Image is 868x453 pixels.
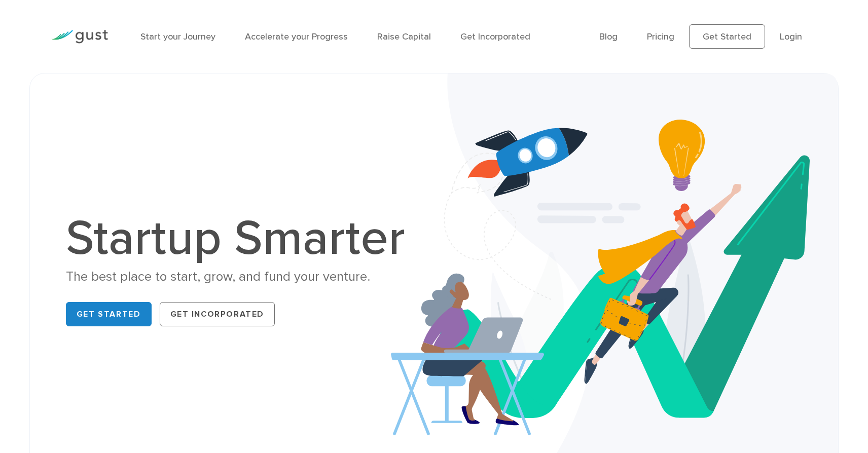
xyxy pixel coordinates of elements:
a: Accelerate your Progress [245,31,348,42]
a: Blog [599,31,618,42]
a: Pricing [647,31,674,42]
a: Raise Capital [377,31,431,42]
a: Get Incorporated [160,302,275,326]
div: The best place to start, grow, and fund your venture. [66,268,416,286]
a: Get Started [689,24,765,49]
a: Get Incorporated [460,31,530,42]
a: Start your Journey [140,31,215,42]
a: Get Started [66,302,152,326]
h1: Startup Smarter [66,214,416,263]
a: Login [780,31,802,42]
img: Gust Logo [51,30,108,44]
